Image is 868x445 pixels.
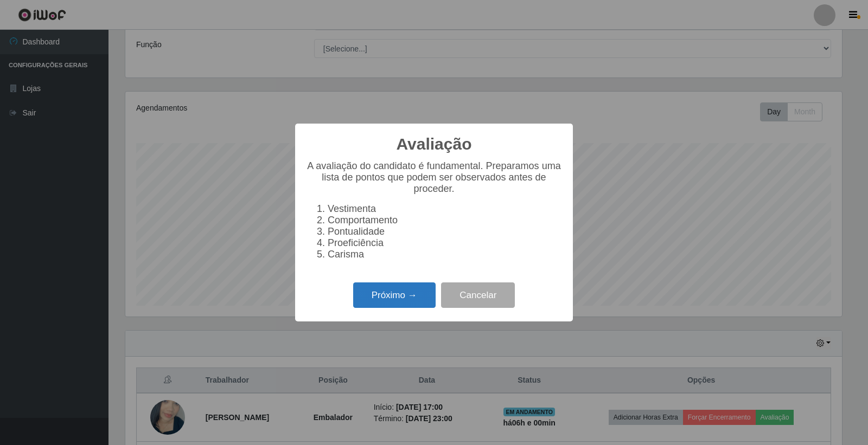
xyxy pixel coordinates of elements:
button: Cancelar [441,282,515,308]
h2: Avaliação [397,134,472,154]
li: Carisma [328,249,562,260]
button: Próximo → [353,282,436,308]
li: Pontualidade [328,226,562,237]
li: Vestimenta [328,203,562,215]
li: Comportamento [328,215,562,226]
p: A avaliação do candidato é fundamental. Preparamos uma lista de pontos que podem ser observados a... [306,160,562,195]
li: Proeficiência [328,237,562,249]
